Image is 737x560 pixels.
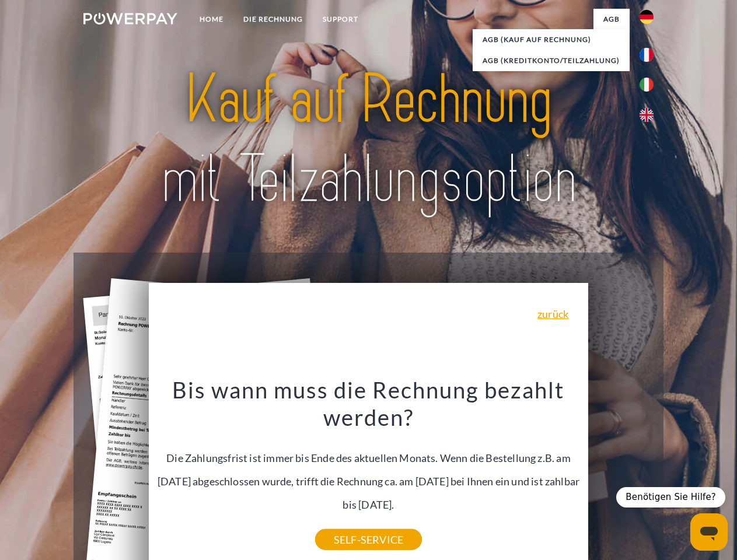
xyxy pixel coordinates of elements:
[313,9,368,30] a: SUPPORT
[190,9,233,30] a: Home
[156,376,582,540] div: Die Zahlungsfrist ist immer bis Ende des aktuellen Monats. Wenn die Bestellung z.B. am [DATE] abg...
[156,376,582,432] h3: Bis wann muss die Rechnung bezahlt werden?
[537,309,568,319] a: zurück
[616,487,725,508] div: Benötigen Sie Hilfe?
[473,29,630,50] a: AGB (Kauf auf Rechnung)
[111,56,626,223] img: title-powerpay_de.svg
[83,13,177,24] img: logo-powerpay-white.svg
[640,78,654,92] img: it
[690,513,728,551] iframe: Schaltfläche zum Öffnen des Messaging-Fensters; Konversation läuft
[315,529,422,550] a: SELF-SERVICE
[640,48,654,62] img: fr
[593,9,630,30] a: agb
[640,108,654,122] img: en
[473,50,630,71] a: AGB (Kreditkonto/Teilzahlung)
[233,9,313,30] a: DIE RECHNUNG
[640,10,654,24] img: de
